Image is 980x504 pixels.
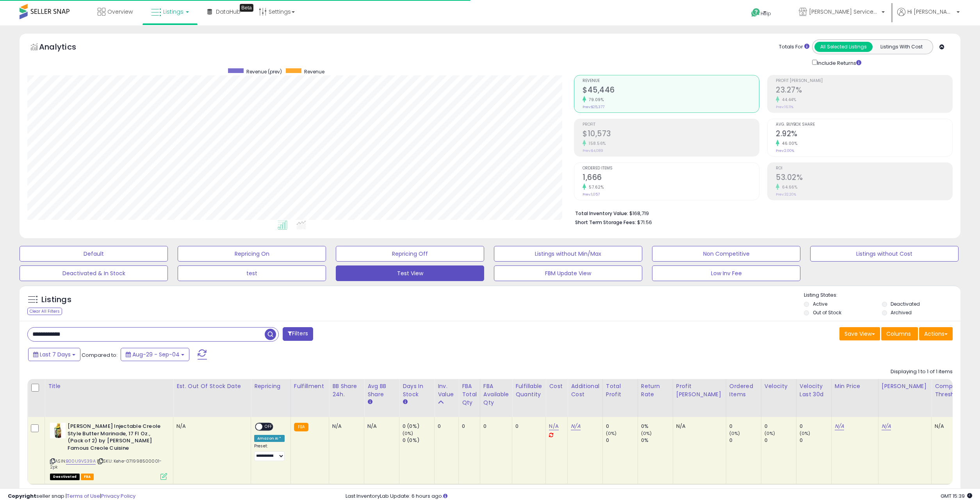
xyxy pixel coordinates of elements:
[8,493,135,500] div: seller snap | |
[652,265,800,281] button: Low Inv Fee
[800,382,828,399] div: Velocity Last 30d
[813,309,841,316] label: Out of Stock
[935,423,972,430] div: N/A
[583,192,600,197] small: Prev: 1,057
[483,382,509,407] div: FBA Available Qty
[438,382,455,399] div: Inv. value
[28,348,80,361] button: Last 7 Days
[101,492,135,500] a: Privacy Policy
[776,166,952,171] span: ROI
[606,382,634,399] div: Total Profit
[367,382,396,399] div: Avg BB Share
[176,423,245,430] p: N/A
[48,382,170,390] div: Title
[438,423,453,430] div: 0
[163,8,184,16] span: Listings
[637,219,652,226] span: $71.56
[806,58,871,67] div: Include Returns
[515,423,540,430] div: 0
[332,382,361,399] div: BB Share 24h.
[575,219,636,226] b: Short Term Storage Fees:
[583,123,759,127] span: Profit
[403,423,434,430] div: 0 (0%)
[776,79,952,83] span: Profit [PERSON_NAME]
[583,166,759,171] span: Ordered Items
[178,246,326,262] button: Repricing On
[882,422,891,430] a: N/A
[764,382,793,390] div: Velocity
[254,443,285,461] div: Preset:
[549,422,558,430] a: N/A
[891,301,920,307] label: Deactivated
[575,210,628,217] b: Total Inventory Value:
[641,430,652,436] small: (0%)
[246,68,282,75] span: Revenue (prev)
[50,423,167,479] div: ASIN:
[641,437,673,444] div: 0%
[729,430,740,436] small: (0%)
[809,8,879,16] span: [PERSON_NAME] Services LLC
[583,85,759,96] h2: $45,446
[729,382,758,399] div: Ordered Items
[810,246,959,262] button: Listings without Cost
[586,141,606,146] small: 158.56%
[872,42,930,52] button: Listings With Cost
[652,246,800,262] button: Non Competitive
[254,382,287,390] div: Repricing
[403,399,407,406] small: Days In Stock.
[346,493,973,500] div: Last InventoryLab Update: 6 hours ago.
[800,423,831,430] div: 0
[776,129,952,140] h2: 2.92%
[676,423,720,430] div: N/A
[27,308,62,315] div: Clear All Filters
[462,423,474,430] div: 0
[403,430,413,436] small: (0%)
[729,437,761,444] div: 0
[779,141,797,146] small: 46.00%
[294,423,308,431] small: FBA
[583,105,604,109] small: Prev: $25,377
[891,368,953,376] div: Displaying 1 to 1 of 1 items
[494,265,642,281] button: FBM Update View
[776,105,793,109] small: Prev: 16.11%
[107,8,133,16] span: Overview
[776,192,796,197] small: Prev: 32.20%
[776,85,952,96] h2: 23.27%
[41,294,71,305] h5: Listings
[729,423,761,430] div: 0
[336,246,484,262] button: Repricing Off
[764,423,796,430] div: 0
[39,41,91,54] h5: Analytics
[571,382,599,399] div: Additional Cost
[575,208,947,217] li: $168,719
[761,10,771,17] span: Help
[751,8,761,18] i: Get Help
[779,97,796,103] small: 44.44%
[494,246,642,262] button: Listings without Min/Max
[216,8,241,16] span: DataHub
[367,399,372,406] small: Avg BB Share.
[800,430,811,436] small: (0%)
[82,351,118,359] span: Compared to:
[462,382,477,407] div: FBA Total Qty
[336,265,484,281] button: Test View
[8,492,36,500] strong: Copyright
[606,437,638,444] div: 0
[240,4,253,12] div: Tooltip anchor
[776,173,952,183] h2: 53.02%
[586,184,604,190] small: 57.62%
[66,458,96,465] a: B00U9VS39A
[919,327,953,340] button: Actions
[676,382,723,399] div: Profit [PERSON_NAME]
[571,422,580,430] a: N/A
[606,430,617,436] small: (0%)
[81,474,94,480] span: FBA
[835,422,844,430] a: N/A
[583,173,759,183] h2: 1,666
[779,184,797,190] small: 64.66%
[882,382,928,390] div: [PERSON_NAME]
[886,330,911,338] span: Columns
[40,351,71,358] span: Last 7 Days
[776,148,794,153] small: Prev: 2.00%
[641,382,670,399] div: Return Rate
